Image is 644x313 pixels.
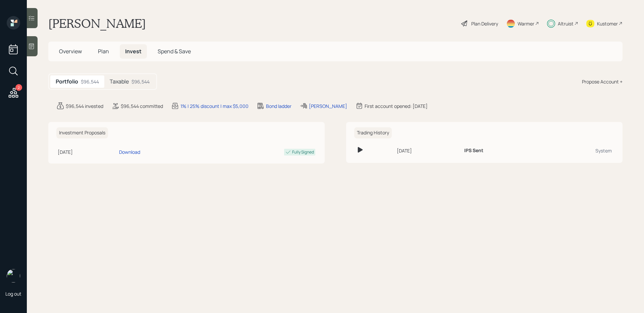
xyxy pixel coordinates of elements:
[266,103,291,110] div: Bond ladder
[518,20,534,27] div: Warmer
[58,148,116,155] div: [DATE]
[397,147,459,154] div: [DATE]
[365,103,428,110] div: First account opened: [DATE]
[5,291,21,297] div: Log out
[56,78,78,85] h5: Portfolio
[292,149,314,155] div: Fully Signed
[158,48,191,55] span: Spend & Save
[56,127,108,138] h6: Investment Proposals
[7,269,20,283] img: sami-boghos-headshot.png
[180,103,249,110] div: 1% | 25% discount | max $5,000
[59,48,82,55] span: Overview
[121,103,163,110] div: $96,544 committed
[125,48,142,55] span: Invest
[545,147,612,154] div: System
[48,16,146,31] h1: [PERSON_NAME]
[309,103,347,110] div: [PERSON_NAME]
[131,78,150,85] div: $96,544
[354,127,392,138] h6: Trading History
[66,103,103,110] div: $96,544 invested
[471,20,498,27] div: Plan Delivery
[597,20,618,27] div: Kustomer
[464,148,483,153] h6: IPS Sent
[558,20,574,27] div: Altruist
[15,84,22,91] div: 2
[110,78,129,85] h5: Taxable
[81,78,99,85] div: $96,544
[582,78,623,85] div: Propose Account +
[98,48,109,55] span: Plan
[119,148,140,155] div: Download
